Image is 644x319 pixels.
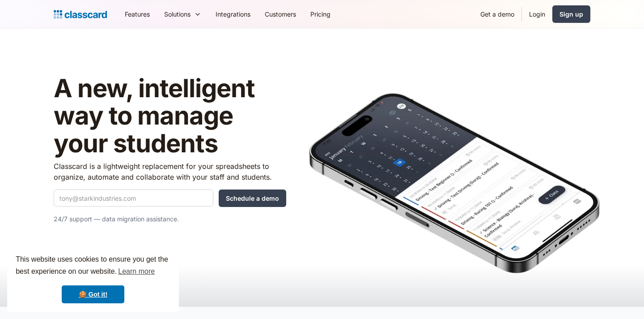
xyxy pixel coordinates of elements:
[16,254,170,278] span: This website uses cookies to ensure you get the best experience on our website.
[117,265,156,278] a: learn more about cookies
[54,214,286,224] p: 24/7 support — data migration assistance.
[54,75,286,158] h1: A new, intelligent way to manage your students
[54,8,107,21] a: Logo
[473,4,521,24] a: Get a demo
[552,5,590,23] a: Sign up
[258,4,303,24] a: Customers
[118,4,157,24] a: Features
[157,4,208,24] div: Solutions
[219,190,286,207] input: Schedule a demo
[164,9,191,19] div: Solutions
[559,9,583,19] div: Sign up
[208,4,258,24] a: Integrations
[54,190,213,207] input: tony@starkindustries.com
[54,161,286,182] p: Classcard is a lightweight replacement for your spreadsheets to organize, automate and collaborat...
[7,246,179,312] div: cookieconsent
[62,285,124,303] a: dismiss cookie message
[522,4,552,24] a: Login
[303,4,338,24] a: Pricing
[54,190,286,207] form: Quick Demo Form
